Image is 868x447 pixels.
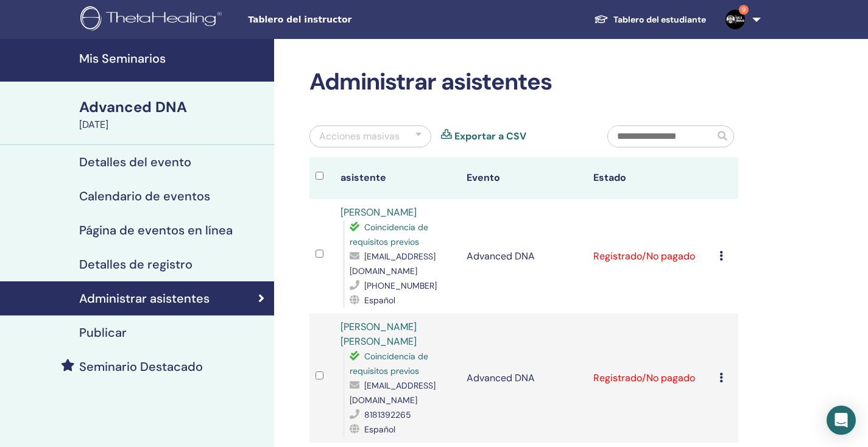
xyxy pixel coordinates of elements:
span: Coincidencia de requisitos previos [350,351,428,376]
h4: Administrar asistentes [79,291,210,306]
span: 9 [739,5,749,15]
h2: Administrar asistentes [309,68,738,96]
td: Advanced DNA [460,199,587,314]
div: Open Intercom Messenger [827,406,856,435]
span: [PHONE_NUMBER] [364,280,437,291]
span: Español [364,295,395,306]
th: Evento [460,157,587,199]
span: 8181392265 [364,409,411,420]
h4: Página de eventos en línea [79,223,233,238]
div: [DATE] [79,118,267,132]
a: Advanced DNA[DATE] [72,97,274,132]
span: [EMAIL_ADDRESS][DOMAIN_NAME] [350,251,436,276]
span: [EMAIL_ADDRESS][DOMAIN_NAME] [350,380,436,406]
td: Advanced DNA [460,314,587,443]
th: asistente [334,157,460,199]
h4: Seminario Destacado [79,359,203,374]
img: logo.png [80,6,226,33]
h4: Mis Seminarios [79,51,267,66]
span: Español [364,424,395,435]
span: Coincidencia de requisitos previos [350,222,428,247]
a: Exportar a CSV [454,129,526,144]
a: [PERSON_NAME] [PERSON_NAME] [340,320,417,348]
span: Tablero del instructor [248,13,431,26]
div: Advanced DNA [79,97,267,118]
h4: Detalles del evento [79,155,191,169]
a: [PERSON_NAME] [340,206,417,219]
h4: Detalles de registro [79,257,192,272]
th: Estado [587,157,713,199]
img: default.jpg [725,10,745,29]
h4: Calendario de eventos [79,189,210,203]
img: graduation-cap-white.svg [594,14,609,24]
div: Acciones masivas [319,129,400,144]
a: Tablero del estudiante [584,9,716,31]
h4: Publicar [79,325,127,340]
